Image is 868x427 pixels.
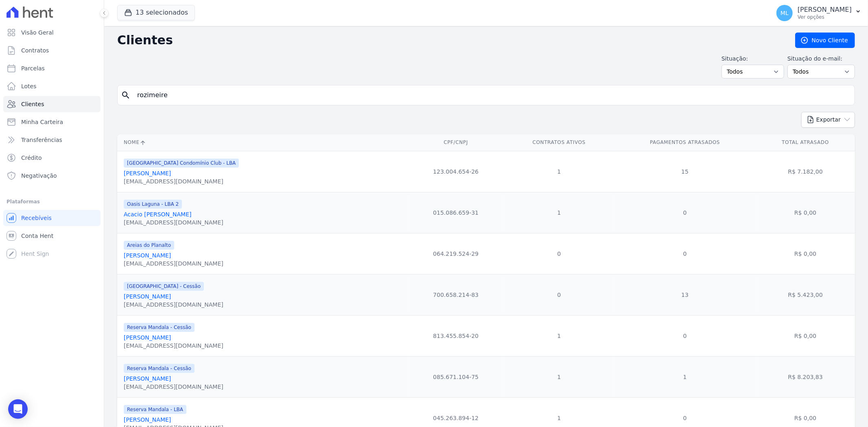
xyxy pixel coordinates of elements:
div: Plataformas [7,197,97,207]
td: 064.219.524-29 [408,233,504,274]
th: Contratos Ativos [504,134,614,151]
span: Contratos [21,46,49,54]
th: Total Atrasado [756,134,855,151]
th: Nome [117,134,408,151]
a: Minha Carteira [3,114,101,130]
td: R$ 5.423,00 [756,274,855,315]
td: R$ 0,00 [756,233,855,274]
td: 1 [504,315,614,356]
span: Parcelas [21,64,45,72]
span: Conta Hent [21,232,53,240]
span: [GEOGRAPHIC_DATA] - Cessão [124,282,204,291]
a: [PERSON_NAME] [124,170,171,176]
a: Transferências [3,132,101,148]
td: 085.671.104-75 [408,356,504,397]
h2: Clientes [117,33,782,48]
td: 1 [504,356,614,397]
td: 1 [504,192,614,233]
td: R$ 0,00 [756,192,855,233]
div: [EMAIL_ADDRESS][DOMAIN_NAME] [124,218,223,227]
span: Crédito [21,154,42,162]
td: 13 [614,274,756,315]
span: ML [781,10,789,16]
div: [EMAIL_ADDRESS][DOMAIN_NAME] [124,177,239,185]
a: Recebíveis [3,210,101,226]
a: Negativação [3,168,101,184]
th: Pagamentos Atrasados [614,134,756,151]
a: [PERSON_NAME] [124,334,171,341]
span: Negativação [21,172,57,180]
td: R$ 7.182,00 [756,151,855,192]
a: [PERSON_NAME] [124,375,171,382]
span: Lotes [21,82,37,90]
a: [PERSON_NAME] [124,293,171,300]
span: Reserva Mandala - Cessão [124,323,195,332]
a: Novo Cliente [795,33,855,48]
a: Acacio [PERSON_NAME] [124,211,192,218]
div: [EMAIL_ADDRESS][DOMAIN_NAME] [124,301,223,309]
input: Buscar por nome, CPF ou e-mail [132,87,851,103]
span: Oasis Laguna - LBA 2 [124,200,182,209]
div: [EMAIL_ADDRESS][DOMAIN_NAME] [124,383,223,391]
button: ML [PERSON_NAME] Ver opções [770,2,868,24]
span: Visão Geral [21,28,54,37]
a: [PERSON_NAME] [124,416,171,423]
span: Areias do Planalto [124,241,174,250]
div: [EMAIL_ADDRESS][DOMAIN_NAME] [124,259,223,268]
span: Reserva Mandala - Cessão [124,364,195,373]
a: [PERSON_NAME] [124,252,171,259]
span: Recebíveis [21,214,52,222]
a: Crédito [3,150,101,166]
td: 0 [614,192,756,233]
th: CPF/CNPJ [408,134,504,151]
span: [GEOGRAPHIC_DATA] Condomínio Club - LBA [124,159,239,168]
span: Clientes [21,100,44,108]
td: 1 [504,151,614,192]
td: R$ 0,00 [756,315,855,356]
a: Lotes [3,78,101,94]
span: Transferências [21,136,62,144]
td: 0 [504,274,614,315]
i: search [121,90,131,100]
td: R$ 8.203,83 [756,356,855,397]
td: 1 [614,356,756,397]
button: Exportar [801,112,855,128]
td: 015.086.659-31 [408,192,504,233]
td: 813.455.854-20 [408,315,504,356]
span: Minha Carteira [21,118,63,126]
td: 700.658.214-83 [408,274,504,315]
a: Conta Hent [3,228,101,244]
a: Parcelas [3,60,101,76]
label: Situação do e-mail: [787,54,855,63]
p: [PERSON_NAME] [798,6,852,14]
div: [EMAIL_ADDRESS][DOMAIN_NAME] [124,342,223,350]
div: Open Intercom Messenger [8,399,28,419]
p: Ver opções [798,14,852,20]
label: Situação: [722,54,784,63]
td: 0 [614,315,756,356]
td: 0 [614,233,756,274]
a: Contratos [3,42,101,59]
a: Clientes [3,96,101,112]
td: 0 [504,233,614,274]
td: 15 [614,151,756,192]
button: 13 selecionados [117,5,195,20]
span: Reserva Mandala - LBA [124,405,186,414]
td: 123.004.654-26 [408,151,504,192]
a: Visão Geral [3,24,101,41]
